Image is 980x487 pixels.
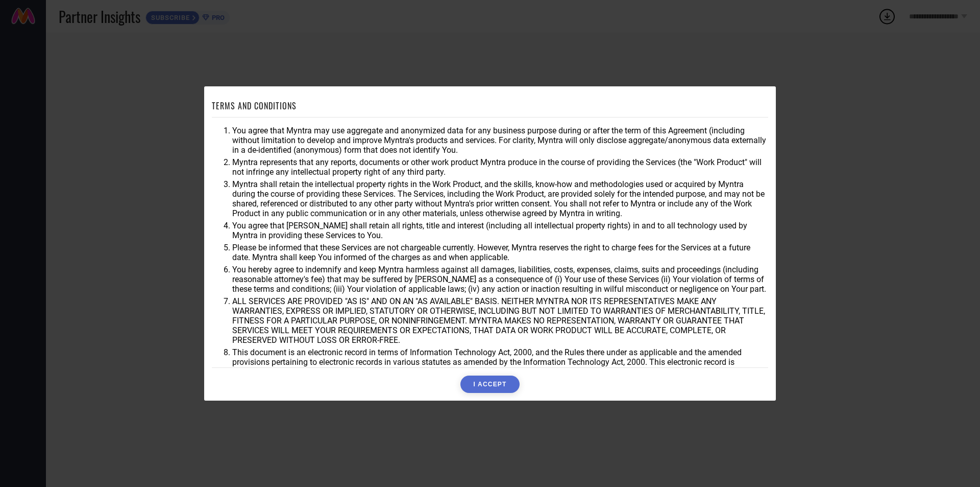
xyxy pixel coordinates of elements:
li: Myntra represents that any reports, documents or other work product Myntra produce in the course ... [232,157,768,177]
li: You agree that [PERSON_NAME] shall retain all rights, title and interest (including all intellect... [232,221,768,240]
h1: TERMS AND CONDITIONS [212,100,297,112]
li: This document is an electronic record in terms of Information Technology Act, 2000, and the Rules... [232,347,768,377]
li: You agree that Myntra may use aggregate and anonymized data for any business purpose during or af... [232,126,768,155]
li: ALL SERVICES ARE PROVIDED "AS IS" AND ON AN "AS AVAILABLE" BASIS. NEITHER MYNTRA NOR ITS REPRESEN... [232,296,768,345]
li: Please be informed that these Services are not chargeable currently. However, Myntra reserves the... [232,243,768,262]
li: Myntra shall retain the intellectual property rights in the Work Product, and the skills, know-ho... [232,179,768,218]
li: You hereby agree to indemnify and keep Myntra harmless against all damages, liabilities, costs, e... [232,265,768,294]
button: I ACCEPT [460,376,519,393]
